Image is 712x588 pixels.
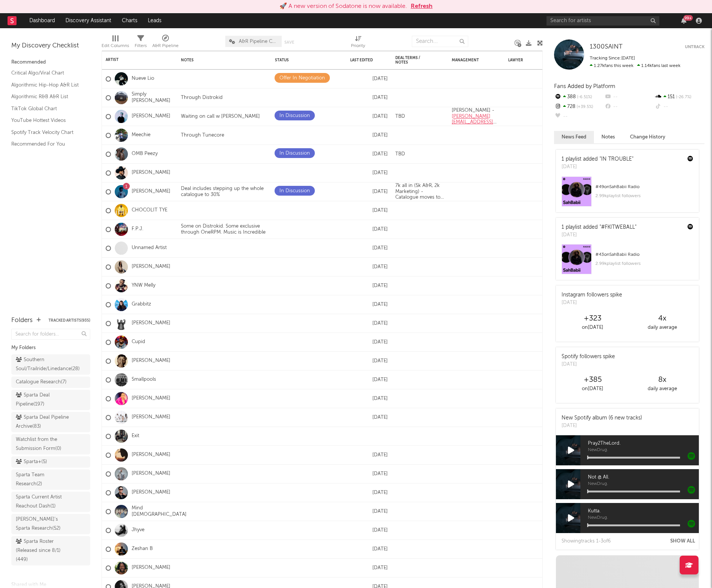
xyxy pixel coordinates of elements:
div: +323 [558,314,627,323]
a: Nueve Lio [132,76,154,82]
div: -- [604,102,654,112]
div: [PERSON_NAME]'s Sparta Research ( 52 ) [16,515,69,533]
a: #43onSahBabii Radio2.99kplaylist followers [556,244,699,280]
div: Showing track s 1- 3 of 6 [562,537,611,546]
div: daily average [627,384,697,394]
button: Untrack [685,43,704,51]
a: Discovery Assistant [60,13,117,28]
div: Sparta Deal Pipeline Archive ( 83 ) [16,413,69,431]
div: 4 x [627,314,697,323]
button: Change History [622,131,673,143]
a: YNW Melly [132,283,155,289]
div: -- [604,92,654,102]
div: Last Edited [350,58,376,62]
a: Charts [117,13,143,28]
div: [DATE] [562,299,622,307]
div: 99 + [683,15,693,21]
div: [DATE] [350,263,388,272]
div: Sparta Team Research ( 2 ) [16,471,69,489]
span: 1.27k fans this week [590,64,633,68]
div: [DATE] [350,169,388,178]
div: # 43 on SahBabii Radio [595,250,693,259]
div: My Discovery Checklist [11,41,90,50]
div: [DATE] [350,413,388,422]
div: 1 playlist added [562,223,636,231]
a: Cupid [132,339,145,345]
a: Grabbitz [132,301,151,308]
div: Southern Soul/Trailride/Linedance ( 28 ) [16,356,80,374]
a: Smallpools [132,377,156,383]
div: Priority [351,41,365,50]
a: Sparta Deal Pipeline(197) [11,390,90,410]
span: Kutta. [588,507,699,516]
div: [DATE] [350,74,388,84]
div: 8 x [627,375,697,384]
a: Jhyve [132,527,144,533]
a: [PERSON_NAME] [132,170,170,176]
a: [PERSON_NAME] [132,489,170,496]
div: 388 [554,92,604,102]
div: [DATE] [562,163,633,171]
a: [PERSON_NAME] [132,113,170,120]
a: TikTok Global Chart [11,105,83,113]
div: [DATE] [350,206,388,215]
div: 🚀 A new version of Sodatone is now available. [279,2,407,11]
div: Notes [181,58,256,62]
span: Pray2TheLord. [588,439,699,448]
a: Sparta Roster (Released since 8/1)(449) [11,536,90,565]
span: -6.51 % [576,95,592,99]
div: on [DATE] [558,384,627,394]
div: [DATE] [350,545,388,554]
div: My Folders [11,343,90,352]
div: [DATE] [562,361,615,368]
a: Mind [DEMOGRAPHIC_DATA] [132,505,187,518]
div: In Discussion [279,111,310,120]
div: Watchlist from the Submission Form ( 0 ) [16,435,69,453]
div: Sparta Roster (Released since 8/1) ( 449 ) [16,537,69,564]
a: Critical Algo/Viral Chart [11,69,83,77]
div: In Discussion [279,149,310,158]
a: F.P.J. [132,226,143,232]
div: [DATE] [350,488,388,497]
span: 1.14k fans last week [590,64,680,68]
a: Sparta Deal Pipeline Archive(83) [11,412,90,432]
div: 7k all in (5k A&R, 2k Marketing) - Catalogue moves to 70/30 [392,183,448,201]
div: [DATE] [350,357,388,366]
span: A&R Pipeline Collaboration Official [239,39,278,44]
input: Search for artists [547,16,659,26]
div: Offer In Negotiation [279,74,325,83]
button: Notes [594,131,622,143]
div: Spotify followers spike [562,353,615,361]
div: Artist [106,58,162,62]
a: Southern Soul/Trailride/Linedance(28) [11,354,90,375]
div: Sparta+ ( 5 ) [16,457,47,466]
div: [DATE] [350,300,388,309]
div: Edit Columns [102,32,129,54]
input: Search... [412,36,468,47]
a: [PERSON_NAME][EMAIL_ADDRESS][DOMAIN_NAME] [452,114,496,131]
div: [DATE] [350,394,388,403]
div: Through Tunecore [177,132,228,138]
div: 2.99k playlist followers [595,191,693,201]
div: [DATE] [350,112,388,121]
div: Waiting on call w [PERSON_NAME] [177,114,264,120]
a: 1300SAINT [590,43,622,51]
div: A&R Pipeline [152,41,179,50]
button: News Feed [554,131,594,143]
a: Algorithmic R&B A&R List [11,93,83,101]
div: 1 playlist added [562,155,633,163]
span: Tracking Since: [DATE] [590,56,635,61]
div: New Spotify album (6 new tracks) [562,414,642,422]
a: [PERSON_NAME] [132,414,170,421]
div: Through Distrokid [177,95,226,101]
div: Deal includes stepping up the whole catalogue to 30% [177,186,271,198]
a: "#FKITWEBALL" [600,225,636,230]
a: YouTube Hottest Videos [11,116,83,125]
div: 728 [554,102,604,112]
button: 99+ [681,18,686,24]
span: Not @ All. [588,473,699,482]
button: Show All [670,539,695,544]
a: Exit [132,433,139,439]
a: [PERSON_NAME] [132,320,170,327]
div: Priority [351,32,365,54]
